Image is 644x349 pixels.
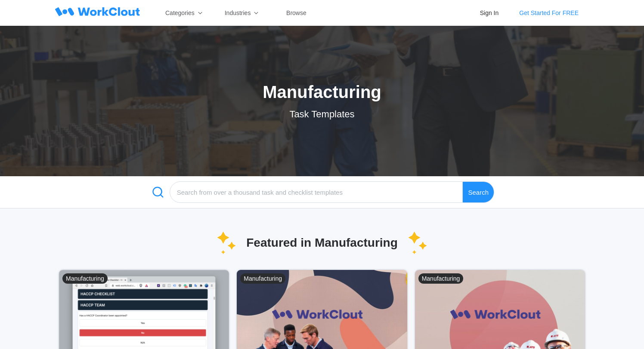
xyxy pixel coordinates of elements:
div: Manufacturing [62,273,108,284]
div: Sign In [480,9,499,16]
div: Featured in Manufacturing [246,236,398,250]
div: Categories [165,9,195,16]
div: Task Templates [289,109,354,120]
div: Get Started For FREE [519,9,579,16]
div: Manufacturing [263,83,381,102]
input: Search from over a thousand task and checklist templates [170,181,463,203]
div: Manufacturing [418,273,464,284]
div: Manufacturing [240,273,285,284]
div: Search [463,181,494,203]
div: Industries [225,9,251,16]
